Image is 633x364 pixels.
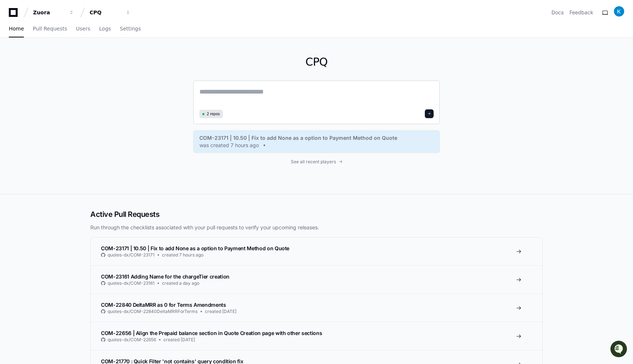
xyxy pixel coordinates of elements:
div: Welcome [7,29,134,41]
span: created 7 hours ago [162,252,203,258]
a: Settings [120,21,141,37]
p: Run through the checklists associated with your pull requests to verify your upcoming releases. [90,224,543,231]
button: Start new chat [125,57,134,66]
span: was created 7 hours ago [199,142,259,149]
span: created [DATE] [205,309,236,314]
span: COM-22656 | Align the Prepaid balance section in Quote Creation page with other sections [101,330,322,336]
a: Docs [551,9,564,16]
h2: Active Pull Requests [90,209,543,219]
div: Zuora [33,9,65,16]
button: CPQ [87,6,134,19]
span: quotes-dx/COM-22840DeltaMRRForTerms [108,309,198,314]
a: COM-23161 Adding Name for the chargeTier creationquotes-dx/COM-23161created a day ago [91,265,542,294]
a: Users [76,21,90,37]
div: We're available if you need us! [25,62,93,68]
img: 1756235613930-3d25f9e4-fa56-45dd-b3ad-e072dfbd1548 [7,55,21,68]
div: CPQ [90,9,121,16]
a: COM-22840 DeltaMRR as 0 for Terms Amendmentsquotes-dx/COM-22840DeltaMRRForTermscreated [DATE] [91,294,542,322]
a: Pull Requests [33,21,67,37]
a: COM-23171 | 10.50 | Fix to add None as a option to Payment Method on Quotequotes-dx/COM-23171crea... [91,237,542,265]
span: COM-23171 | 10.50 | Fix to add None as a option to Payment Method on Quote [199,134,397,142]
span: Pylon [73,77,89,83]
a: See all recent players [193,159,440,165]
span: COM-23171 | 10.50 | Fix to add None as a option to Payment Method on Quote [101,245,289,251]
span: Users [76,26,90,31]
img: ACg8ocIif0STc2oPks-6hgyBTcxjpK6op6tYi9m55RDqfq1Ngdzrew=s96-c [614,6,624,17]
span: COM-23161 Adding Name for the chargeTier creation [101,273,229,280]
a: COM-22656 | Align the Prepaid balance section in Quote Creation page with other sectionsquotes-dx... [91,322,542,350]
span: COM-22840 DeltaMRR as 0 for Terms Amendments [101,302,226,308]
span: Settings [120,26,141,31]
span: quotes-dx/COM-23171 [108,252,155,258]
span: Pull Requests [33,26,67,31]
img: PlayerZero [7,7,22,22]
button: Feedback [569,9,593,16]
span: created [DATE] [163,337,195,343]
div: Start new chat [25,55,120,62]
a: COM-23171 | 10.50 | Fix to add None as a option to Payment Method on Quotewas created 7 hours ago [199,134,434,149]
span: Logs [99,26,111,31]
button: Zuora [30,6,77,19]
span: Home [9,26,24,31]
span: 2 repos [207,111,220,117]
a: Powered byPylon [52,77,89,83]
span: See all recent players [291,159,336,165]
span: quotes-dx/COM-22656 [108,337,156,343]
span: quotes-dx/COM-23161 [108,280,155,286]
iframe: Open customer support [610,340,629,360]
a: Logs [99,21,111,37]
h1: CPQ [193,55,440,69]
span: created a day ago [162,280,199,286]
a: Home [9,21,24,37]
